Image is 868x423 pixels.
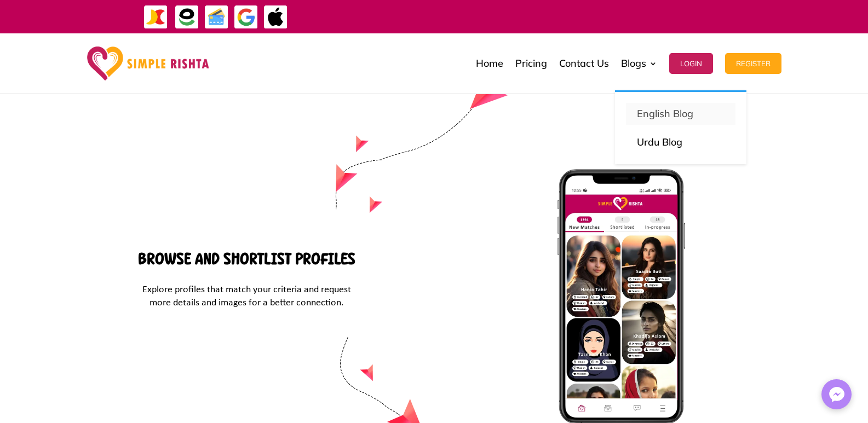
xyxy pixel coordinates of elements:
[175,5,199,30] img: EasyPaisa-icon
[826,384,848,405] img: Messenger
[725,36,781,91] a: Register
[725,53,781,74] button: Register
[335,10,555,213] img: Arow
[637,106,725,121] p: English Blog
[143,5,168,30] img: JazzCash-icon
[234,5,258,30] img: GooglePay-icon
[669,53,713,74] button: Login
[669,36,713,91] a: Login
[626,103,735,125] a: English Blog
[142,285,351,308] span: Explore profiles that match your criteria and request more details and images for a better connec...
[476,36,503,91] a: Home
[621,36,657,91] a: Blogs
[559,36,609,91] a: Contact Us
[204,5,229,30] img: Credit Cards
[626,131,735,153] a: Urdu Blog
[515,36,547,91] a: Pricing
[138,250,355,268] strong: Browse and Shortlist Profiles
[263,5,288,30] img: ApplePay-icon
